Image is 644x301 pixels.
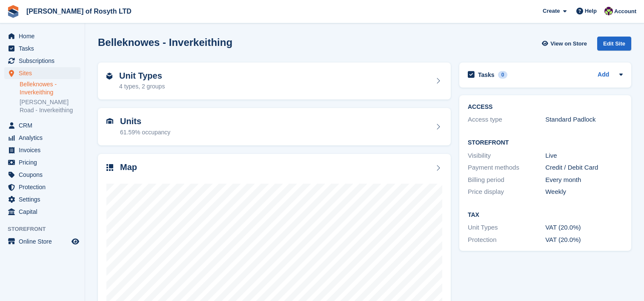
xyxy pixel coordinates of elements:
[478,71,495,79] h2: Tasks
[545,151,623,161] div: Live
[19,43,70,54] span: Tasks
[468,235,545,245] div: Protection
[19,169,70,181] span: Coupons
[545,187,623,197] div: Weekly
[4,144,80,156] a: menu
[106,118,113,124] img: unit-icn-7be61d7bf1b0ce9d3e12c5938cc71ed9869f7b940bace4675aadf7bd6d80202e.svg
[19,67,70,79] span: Sites
[597,37,631,54] a: Edit Site
[19,132,70,144] span: Analytics
[19,119,70,131] span: CRM
[4,132,80,144] a: menu
[19,206,70,218] span: Capital
[468,139,623,146] h2: Storefront
[468,223,545,233] div: Unit Types
[98,37,232,48] h2: Belleknowes - Inverkeithing
[4,156,80,168] a: menu
[19,144,70,156] span: Invoices
[19,156,70,168] span: Pricing
[19,193,70,205] span: Settings
[120,162,137,172] h2: Map
[4,206,80,218] a: menu
[19,30,70,42] span: Home
[604,7,613,15] img: Nina Briggs
[468,175,545,185] div: Billing period
[4,181,80,193] a: menu
[4,43,80,54] a: menu
[468,104,623,111] h2: ACCESS
[8,225,85,233] span: Storefront
[614,7,636,16] span: Account
[19,181,70,193] span: Protection
[19,55,70,67] span: Subscriptions
[598,70,609,80] a: Add
[98,62,451,100] a: Unit Types 4 types, 2 groups
[585,7,597,15] span: Help
[498,71,508,79] div: 0
[550,40,587,48] span: View on Store
[7,5,20,18] img: stora-icon-8386f47178a22dfd0bd8f6a31ec36ba5ce8667c1dd55bd0f319d3a0aa187defe.svg
[4,55,80,67] a: menu
[119,71,165,81] h2: Unit Types
[4,236,80,247] a: menu
[20,80,80,97] a: Belleknowes - Inverkeithing
[545,163,623,173] div: Credit / Debit Card
[119,82,165,91] div: 4 types, 2 groups
[120,116,170,126] h2: Units
[597,37,631,51] div: Edit Site
[468,151,545,161] div: Visibility
[4,193,80,205] a: menu
[4,67,80,79] a: menu
[468,187,545,197] div: Price display
[23,4,135,18] a: [PERSON_NAME] of Rosyth LTD
[106,164,113,171] img: map-icn-33ee37083ee616e46c38cad1a60f524a97daa1e2b2c8c0bc3eb3415660979fc1.svg
[468,115,545,125] div: Access type
[545,175,623,185] div: Every month
[20,98,80,114] a: [PERSON_NAME] Road - Inverkeithing
[468,163,545,173] div: Payment methods
[120,128,170,137] div: 61.59% occupancy
[19,236,70,247] span: Online Store
[468,212,623,219] h2: Tax
[4,30,80,42] a: menu
[545,223,623,233] div: VAT (20.0%)
[70,236,80,247] a: Preview store
[543,7,560,15] span: Create
[106,73,112,80] img: unit-type-icn-2b2737a686de81e16bb02015468b77c625bbabd49415b5ef34ead5e3b44a266d.svg
[541,37,590,51] a: View on Store
[545,115,623,125] div: Standard Padlock
[98,108,451,145] a: Units 61.59% occupancy
[545,235,623,245] div: VAT (20.0%)
[4,119,80,131] a: menu
[4,169,80,181] a: menu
